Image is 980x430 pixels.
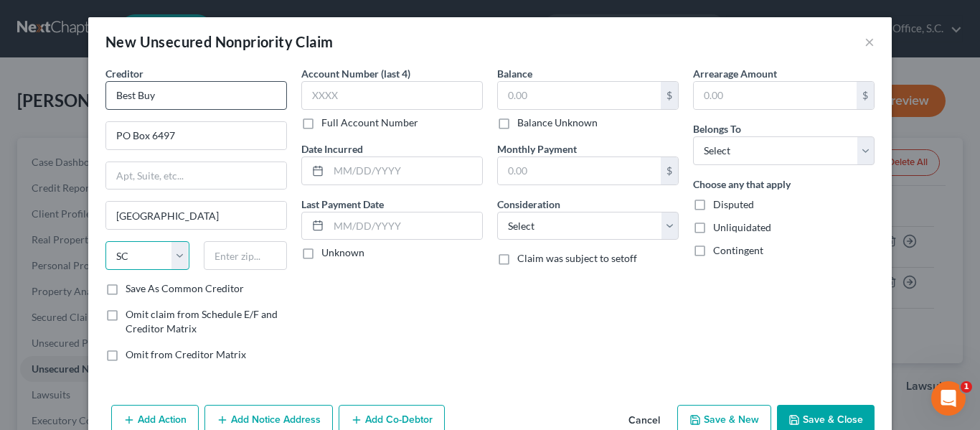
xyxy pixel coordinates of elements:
[931,381,966,416] iframe: Intercom live chat
[693,123,741,135] span: Belongs To
[105,81,287,110] input: Search creditor by name...
[694,82,857,109] input: 0.00
[126,308,278,335] span: Omit claim from Schedule E/F and Creditor Matrix
[106,202,286,229] input: Enter city...
[498,157,661,184] input: 0.00
[106,162,286,190] input: Apt, Suite, etc...
[126,348,246,360] span: Omit from Creditor Matrix
[321,246,364,260] label: Unknown
[693,177,791,192] label: Choose any that apply
[961,381,972,393] span: 1
[497,141,577,156] label: Monthly Payment
[301,66,410,81] label: Account Number (last 4)
[301,197,384,212] label: Last Payment Date
[713,198,754,210] span: Disputed
[497,66,532,81] label: Balance
[517,116,598,130] label: Balance Unknown
[329,212,482,240] input: MM/DD/YYYY
[329,157,482,184] input: MM/DD/YYYY
[661,82,678,109] div: $
[105,67,143,80] span: Creditor
[864,33,875,50] button: ×
[105,32,333,52] div: New Unsecured Nonpriority Claim
[301,141,363,156] label: Date Incurred
[693,66,777,81] label: Arrearage Amount
[713,221,771,233] span: Unliquidated
[498,82,661,109] input: 0.00
[106,122,286,149] input: Enter address...
[661,157,678,184] div: $
[126,281,244,296] label: Save As Common Creditor
[204,241,288,270] input: Enter zip...
[497,197,560,212] label: Consideration
[857,82,874,109] div: $
[321,116,418,130] label: Full Account Number
[713,244,763,256] span: Contingent
[517,252,637,264] span: Claim was subject to setoff
[301,81,483,110] input: XXXX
